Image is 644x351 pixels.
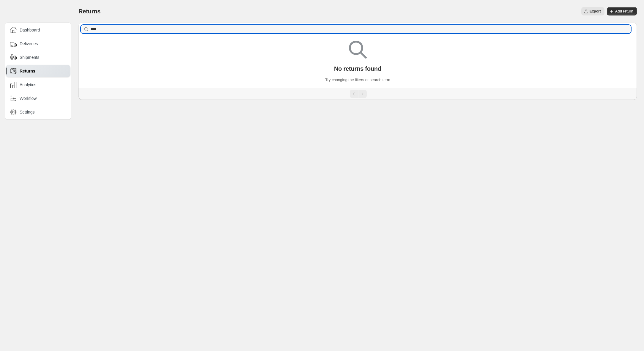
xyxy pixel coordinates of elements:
span: Dashboard [20,27,40,33]
button: Export [581,7,604,15]
span: Returns [20,68,35,74]
span: Deliveries [20,41,38,47]
span: Workflow [20,95,37,101]
nav: Pagination [78,88,637,100]
button: Add return [607,7,637,15]
p: No returns found [334,65,381,72]
span: Add return [615,9,633,14]
span: Returns [78,8,100,15]
span: Analytics [20,82,36,88]
p: Try changing the filters or search term [325,77,390,83]
span: Settings [20,109,35,115]
span: Shipments [20,54,39,60]
img: Empty search results [349,41,367,59]
span: Export [590,9,601,14]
